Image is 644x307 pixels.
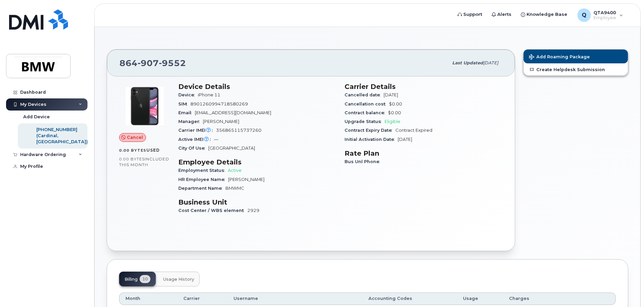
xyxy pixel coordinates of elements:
[384,92,398,97] span: [DATE]
[178,92,198,97] span: Device
[178,101,190,106] span: SIM
[195,110,271,115] span: [EMAIL_ADDRESS][DOMAIN_NAME]
[345,92,384,97] span: Cancelled date
[178,137,214,142] span: Active IMEI
[178,128,216,133] span: Carrier IMEI
[452,60,483,65] span: Last updated
[159,58,186,68] span: 9552
[178,186,225,191] span: Department Name
[178,119,203,124] span: Manager
[124,86,165,126] img: iPhone_11.jpg
[119,58,186,68] span: 864
[178,198,336,206] h3: Business Unit
[163,277,194,282] span: Usage History
[395,128,432,133] span: Contract Expired
[178,177,228,182] span: HR Employee Name
[146,148,160,153] span: used
[345,149,503,157] h3: Rate Plan
[389,101,402,106] span: $0.00
[216,128,261,133] span: 356865115737260
[345,119,385,124] span: Upgrade Status
[178,168,228,173] span: Employment Status
[119,148,146,153] span: 0.00 Bytes
[227,293,362,305] th: Username
[178,158,336,166] h3: Employee Details
[178,146,208,151] span: City Of Use
[398,137,412,142] span: [DATE]
[457,293,503,305] th: Usage
[345,110,388,115] span: Contract balance
[203,119,239,124] span: [PERSON_NAME]
[345,128,395,133] span: Contract Expiry Date
[615,278,639,302] iframe: Messenger Launcher
[119,293,177,305] th: Month
[198,92,220,97] span: iPhone 11
[190,101,248,106] span: 8901260994718580269
[214,137,218,142] span: —
[228,168,242,173] span: Active
[119,157,145,161] span: 0.00 Bytes
[225,186,244,191] span: BMWMC
[388,110,401,115] span: $0.00
[138,58,159,68] span: 907
[208,146,255,151] span: [GEOGRAPHIC_DATA]
[345,101,389,106] span: Cancellation cost
[127,134,143,141] span: Cancel
[228,177,264,182] span: [PERSON_NAME]
[345,159,383,164] span: Bus Unl Phone
[529,54,590,61] span: Add Roaming Package
[385,119,400,124] span: Eligible
[503,293,558,305] th: Charges
[524,63,628,75] a: Create Helpdesk Submission
[247,208,259,213] span: 2929
[178,208,247,213] span: Cost Center / WBS element
[178,110,195,115] span: Email
[345,137,398,142] span: Initial Activation Date
[483,60,498,65] span: [DATE]
[177,293,227,305] th: Carrier
[362,293,457,305] th: Accounting Codes
[524,50,628,63] button: Add Roaming Package
[345,83,503,91] h3: Carrier Details
[178,83,336,91] h3: Device Details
